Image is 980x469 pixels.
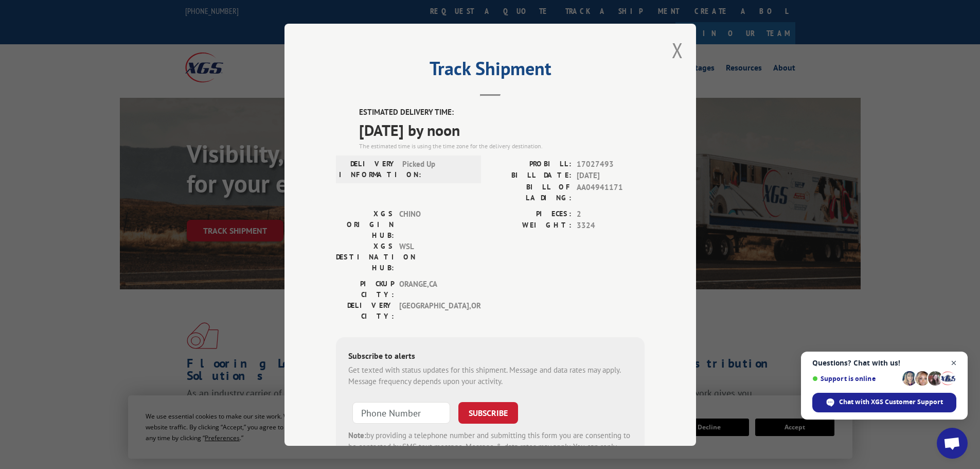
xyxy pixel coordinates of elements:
div: Open chat [937,428,968,459]
div: Chat with XGS Customer Support [812,393,956,412]
span: AA04941171 [577,181,645,203]
span: [DATE] by noon [359,118,645,141]
button: SUBSCRIBE [458,402,518,423]
label: ESTIMATED DELIVERY TIME: [359,107,645,118]
span: 3324 [577,220,645,232]
strong: Note: [348,430,366,440]
span: Chat with XGS Customer Support [839,397,943,407]
span: [GEOGRAPHIC_DATA] , OR [399,300,469,321]
span: CHINO [399,208,469,240]
span: 2 [577,208,645,220]
label: BILL OF LADING: [490,181,572,203]
label: XGS DESTINATION HUB: [336,240,394,273]
button: Close modal [672,37,683,64]
label: PROBILL: [490,158,572,170]
div: by providing a telephone number and submitting this form you are consenting to be contacted by SM... [348,429,632,464]
span: Questions? Chat with us! [812,359,956,367]
label: DELIVERY CITY: [336,300,394,321]
span: Picked Up [402,158,472,180]
label: BILL DATE: [490,170,572,182]
label: PICKUP CITY: [336,278,394,300]
span: Support is online [812,375,899,383]
span: [DATE] [577,170,645,182]
div: The estimated time is using the time zone for the delivery destination. [359,141,645,150]
span: 17027493 [577,158,645,170]
label: WEIGHT: [490,220,572,232]
div: Subscribe to alerts [348,349,632,364]
span: ORANGE , CA [399,278,469,300]
h2: Track Shipment [336,61,645,81]
label: DELIVERY INFORMATION: [339,158,397,180]
span: WSL [399,240,469,273]
label: PIECES: [490,208,572,220]
div: Get texted with status updates for this shipment. Message and data rates may apply. Message frequ... [348,364,632,387]
span: Close chat [948,357,960,370]
input: Phone Number [352,402,450,423]
label: XGS ORIGIN HUB: [336,208,394,240]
